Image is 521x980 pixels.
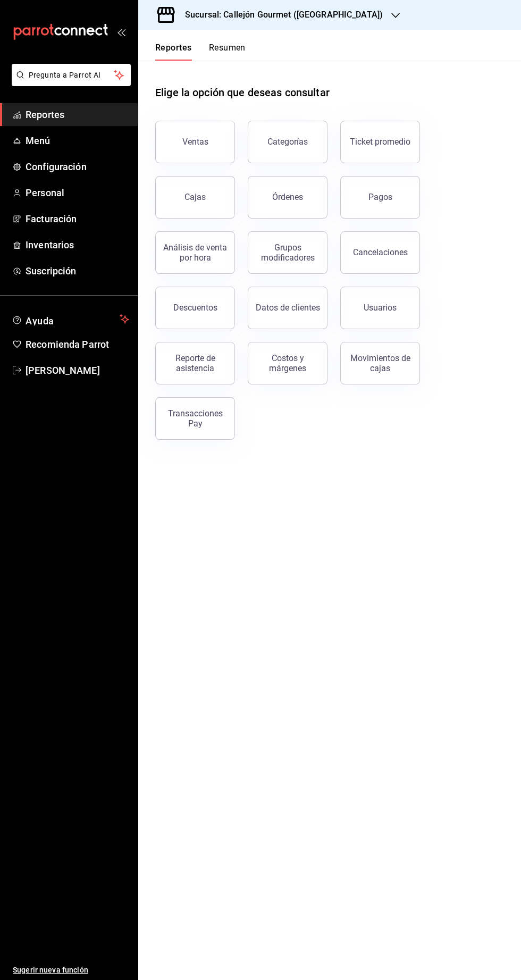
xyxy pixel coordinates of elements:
span: Suscripción [26,264,129,278]
button: Pregunta a Parrot AI [12,64,131,86]
div: Ticket promedio [350,137,410,147]
a: Cajas [155,176,235,219]
span: Ayuda [26,313,115,325]
div: Movimientos de cajas [347,353,413,373]
button: Movimientos de cajas [340,342,420,384]
button: Resumen [209,43,246,61]
div: Grupos modificadores [255,242,321,263]
div: Categorías [267,137,308,147]
h3: Sucursal: Callejón Gourmet ([GEOGRAPHIC_DATA]) [177,9,383,21]
div: Usuarios [364,303,397,313]
span: Reportes [26,107,129,122]
span: Menú [26,133,129,148]
h1: Elige la opción que deseas consultar [155,85,330,100]
a: Pregunta a Parrot AI [7,77,131,88]
button: Ventas [155,121,235,163]
span: [PERSON_NAME] [26,363,129,378]
div: navigation tabs [155,43,246,61]
span: Inventarios [26,238,129,252]
button: Grupos modificadores [248,231,327,274]
span: Pregunta a Parrot AI [29,70,114,81]
div: Costos y márgenes [255,353,321,373]
div: Transacciones Pay [162,408,228,429]
div: Cancelaciones [353,247,408,257]
button: Análisis de venta por hora [155,231,235,274]
div: Datos de clientes [256,303,320,313]
span: Facturación [26,212,129,226]
button: Usuarios [340,287,420,329]
button: open_drawer_menu [117,28,125,36]
div: Reporte de asistencia [162,353,228,373]
button: Cancelaciones [340,231,420,274]
div: Órdenes [272,192,303,202]
span: Recomienda Parrot [26,337,129,351]
button: Reporte de asistencia [155,342,235,384]
button: Datos de clientes [248,287,327,329]
button: Costos y márgenes [248,342,327,384]
span: Personal [26,186,129,200]
button: Órdenes [248,176,327,219]
button: Reportes [155,43,192,61]
div: Descuentos [173,303,217,313]
div: Cajas [184,191,206,204]
div: Ventas [182,137,208,147]
button: Categorías [248,121,327,163]
span: Configuración [26,160,129,174]
div: Análisis de venta por hora [162,242,228,263]
button: Descuentos [155,287,235,329]
button: Transacciones Pay [155,397,235,440]
button: Ticket promedio [340,121,420,163]
span: Sugerir nueva función [13,965,129,976]
div: Pagos [368,192,392,202]
button: Pagos [340,176,420,219]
